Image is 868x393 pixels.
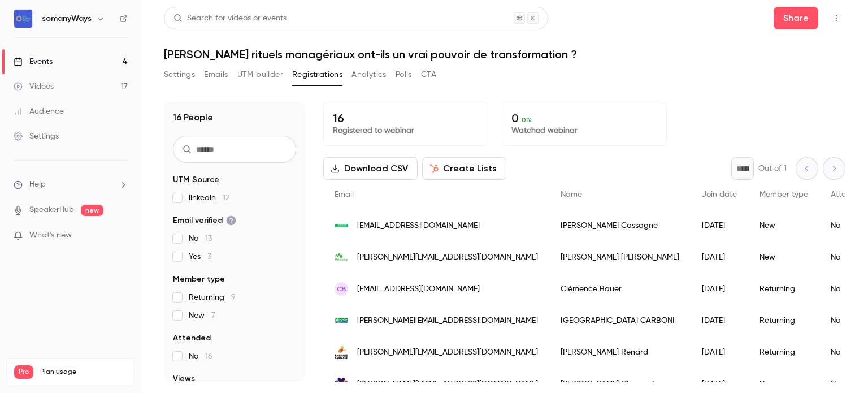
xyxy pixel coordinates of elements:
span: Member type [759,191,808,198]
span: Attended [173,332,211,344]
span: 3 [207,253,211,261]
div: Clémence Bauer [549,273,691,305]
img: moselle.fr [335,314,348,327]
div: Settings [14,131,59,142]
span: Name [561,191,582,198]
span: Returning [189,292,236,303]
div: Search for videos or events [173,12,287,24]
span: Email verified [173,215,236,226]
a: SpeakerHub [29,204,74,216]
span: New [189,310,215,321]
div: [DATE] [691,305,748,336]
h1: [PERSON_NAME] rituels managériaux ont-ils un vrai pouvoir de transformation ? [164,47,845,61]
span: 12 [223,194,229,202]
button: Emails [204,66,228,84]
span: Join date [702,191,737,198]
p: Out of 1 [758,163,787,174]
button: Settings [164,66,195,84]
button: Polls [396,66,412,84]
img: energie-partagee.org [335,346,348,359]
button: CTA [421,66,436,84]
li: help-dropdown-opener [14,179,128,191]
button: Download CSV [323,157,418,180]
div: Returning [748,273,819,305]
div: [DATE] [691,336,748,368]
span: 0 % [522,116,532,124]
div: [PERSON_NAME] Cassagne [549,210,691,241]
span: new [81,205,103,216]
p: Watched webinar [511,125,657,136]
div: New [748,210,819,241]
span: Yes [189,251,211,262]
span: UTM Source [173,174,219,185]
span: [PERSON_NAME][EMAIL_ADDRESS][DOMAIN_NAME] [357,315,538,327]
span: CB [337,284,346,294]
span: Member type [173,274,225,285]
p: 0 [511,111,657,125]
span: 16 [205,352,212,360]
span: Pro [14,365,33,379]
button: Share [774,7,818,29]
div: [PERSON_NAME] Renard [549,336,691,368]
span: [PERSON_NAME][EMAIL_ADDRESS][DOMAIN_NAME] [357,252,538,264]
button: Registrations [292,66,342,84]
span: Help [29,179,46,191]
span: [EMAIL_ADDRESS][DOMAIN_NAME] [357,220,480,232]
span: [PERSON_NAME][EMAIL_ADDRESS][DOMAIN_NAME] [357,347,538,359]
span: [EMAIL_ADDRESS][DOMAIN_NAME] [357,283,480,295]
span: 7 [211,312,215,319]
div: [DATE] [691,241,748,273]
img: code93.fr [335,378,348,391]
button: UTM builder [237,66,283,84]
span: 13 [205,235,212,243]
p: 16 [333,111,479,125]
span: Email [335,191,354,198]
div: Returning [748,336,819,368]
p: Registered to webinar [333,125,479,136]
div: [DATE] [691,210,748,241]
div: [PERSON_NAME] [PERSON_NAME] [549,241,691,273]
div: New [748,241,819,273]
div: Audience [14,106,64,117]
img: molnlycke.com [335,251,348,264]
span: Plan usage [40,368,127,377]
span: Views [173,373,195,385]
h6: somanyWays [42,13,92,24]
div: [GEOGRAPHIC_DATA] CARBONI [549,305,691,336]
span: Attended [831,191,865,198]
h1: 16 People [173,111,213,124]
img: lesaulerieur.com [335,224,348,227]
img: somanyWays [14,10,32,28]
span: What's new [29,230,72,241]
button: Analytics [351,66,387,84]
span: No [189,351,212,362]
span: linkedin [189,192,229,204]
div: [DATE] [691,273,748,305]
div: Returning [748,305,819,336]
span: No [189,233,212,244]
div: Videos [14,81,54,92]
div: Events [14,56,53,67]
span: 9 [231,293,236,301]
button: Create Lists [422,157,506,180]
span: [PERSON_NAME][EMAIL_ADDRESS][DOMAIN_NAME] [357,378,538,390]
